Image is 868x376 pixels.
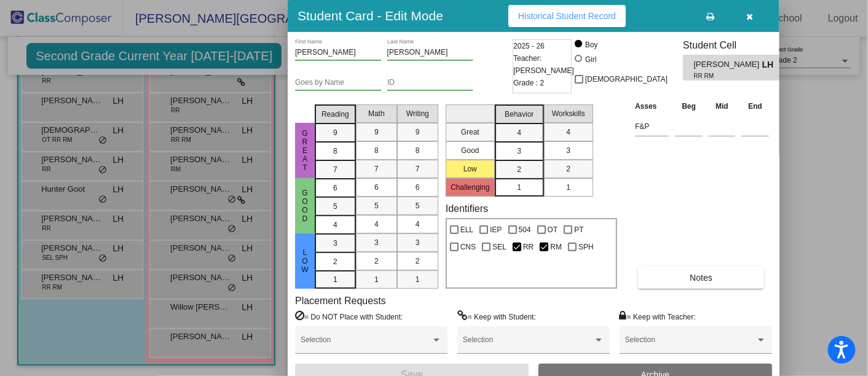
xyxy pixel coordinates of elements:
span: 4 [416,219,420,230]
span: [DEMOGRAPHIC_DATA] [585,72,668,87]
th: End [738,100,772,113]
span: 6 [416,182,420,193]
span: 1 [333,274,337,285]
span: CNS [460,240,476,254]
span: Historical Student Record [518,11,616,21]
span: IEP [490,222,502,237]
div: Girl [585,54,597,65]
span: 2 [416,256,420,267]
span: 5 [416,200,420,211]
span: 7 [333,164,337,175]
th: Mid [706,100,738,113]
label: Placement Requests [295,295,386,307]
span: 1 [374,274,379,285]
span: 5 [333,201,337,212]
span: 9 [374,127,379,138]
span: ELL [460,222,473,237]
span: Behavior [505,109,534,120]
span: 6 [374,182,379,193]
span: 8 [333,146,337,157]
span: 4 [333,219,337,230]
span: 2 [333,256,337,267]
span: OT [548,222,558,237]
label: Identifiers [446,203,488,214]
span: 504 [519,222,531,237]
span: 9 [416,127,420,138]
span: Notes [690,273,712,283]
span: Math [368,108,385,119]
span: 4 [566,127,570,138]
h3: Student Cell [683,39,790,51]
span: Good [299,189,310,223]
span: 5 [374,200,379,211]
label: = Keep with Student: [457,310,536,323]
span: 2025 - 26 [513,40,545,52]
span: Writing [406,108,429,119]
span: 1 [416,274,420,285]
span: 1 [566,182,570,193]
th: Asses [632,100,672,113]
label: = Do NOT Place with Student: [295,310,403,323]
span: 4 [517,127,521,138]
span: PT [574,222,583,237]
span: RR [523,240,534,254]
span: RM [550,240,562,254]
span: 1 [517,182,521,193]
span: 3 [333,238,337,249]
span: 2 [374,256,379,267]
span: 4 [374,219,379,230]
span: Teacher: [PERSON_NAME] [513,52,574,77]
span: SPH [578,240,594,254]
span: 2 [517,164,521,175]
span: 3 [416,237,420,248]
input: assessment [635,117,669,136]
span: LH [762,58,779,71]
span: 9 [333,127,337,138]
button: Historical Student Record [508,5,626,27]
span: [PERSON_NAME] [694,58,762,71]
span: 8 [374,145,379,156]
span: Great [299,129,310,172]
span: 7 [374,163,379,174]
span: 6 [333,182,337,194]
label: = Keep with Teacher: [620,310,696,323]
span: 2 [566,163,570,174]
span: 7 [416,163,420,174]
span: 8 [416,145,420,156]
span: 3 [566,145,570,156]
button: Notes [638,267,764,289]
span: Grade : 2 [513,77,544,89]
h3: Student Card - Edit Mode [298,8,443,23]
th: Beg [672,100,706,113]
input: goes by name [295,79,381,87]
span: 3 [517,146,521,157]
span: Workskills [552,108,585,119]
div: Boy [585,39,598,50]
span: Reading [322,109,349,120]
span: 3 [374,237,379,248]
span: RR RM [694,71,754,80]
span: SEL [492,240,507,254]
span: Low [299,248,310,274]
